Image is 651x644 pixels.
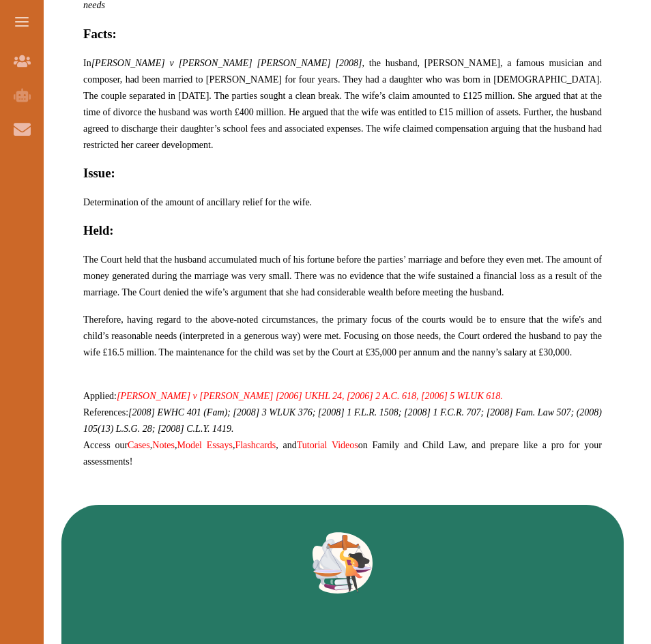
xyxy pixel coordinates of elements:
strong: Held: [83,223,114,237]
span: Access our , , , , and on Family and Child Law, and prepare like a pro for your assessments! [83,440,602,467]
span: Therefore, having regard to the above-noted circumstances, the primary focus of the courts would ... [83,314,602,357]
span: References: [83,407,602,434]
a: Notes [152,440,175,450]
strong: Facts: [83,27,117,41]
span: Determination of the amount of ancillary relief for the wife. [83,197,312,207]
img: Green card image [313,532,373,593]
a: Model Essays [177,440,232,450]
span: In , the husband, [PERSON_NAME], a famous musician and composer, had been married to [PERSON_NAME... [83,58,602,150]
a: Cases [128,440,150,450]
a: Flashcards [235,440,276,450]
a: Tutorial Videos [297,440,358,450]
em: [PERSON_NAME] v [PERSON_NAME] [PERSON_NAME] [2008] [91,58,362,68]
strong: Issue: [83,166,115,180]
a: [PERSON_NAME] v [PERSON_NAME] [2006] UKHL 24, [2006] 2 A.C. 618, [2006] 5 WLUK 618. [117,391,503,401]
span: The Court held that the husband accumulated much of his fortune before the parties’ marriage and ... [83,254,602,297]
span: Applied: [83,391,503,401]
em: [2008] EWHC 401 (Fam); [2008] 3 WLUK 376; [2008] 1 F.L.R. 1508; [2008] 1 F.C.R. 707; [2008] Fam. ... [83,407,602,434]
